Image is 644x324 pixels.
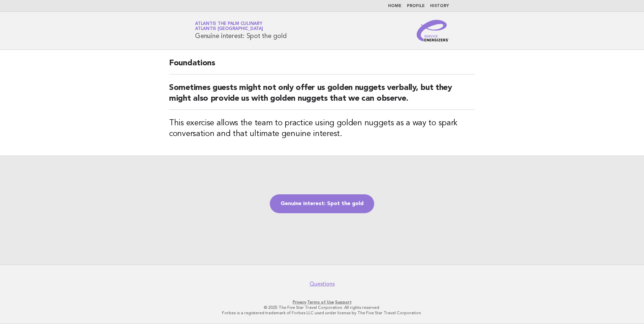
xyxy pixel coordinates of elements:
[195,27,263,31] span: Atlantis [GEOGRAPHIC_DATA]
[116,305,528,310] p: © 2025 The Five Star Travel Corporation. All rights reserved.
[116,310,528,316] p: Forbes is a registered trademark of Forbes LLC used under license by The Five Star Travel Corpora...
[407,4,425,8] a: Profile
[195,22,286,39] h1: Genuine interest: Spot the gold
[310,281,335,287] a: Questions
[270,194,374,213] a: Genuine interest: Spot the gold
[169,58,475,74] h2: Foundations
[169,83,475,110] h2: Sometimes guests might not only offer us golden nuggets verbally, but they might also provide us ...
[388,4,401,8] a: Home
[293,300,306,304] a: Privacy
[430,4,449,8] a: History
[307,300,334,304] a: Terms of Use
[169,118,475,139] h3: This exercise allows the team to practice using golden nuggets as a way to spark conversation and...
[116,299,528,305] p: · ·
[335,300,352,304] a: Support
[195,22,263,31] a: Atlantis The Palm CulinaryAtlantis [GEOGRAPHIC_DATA]
[417,20,449,41] img: Service Energizers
